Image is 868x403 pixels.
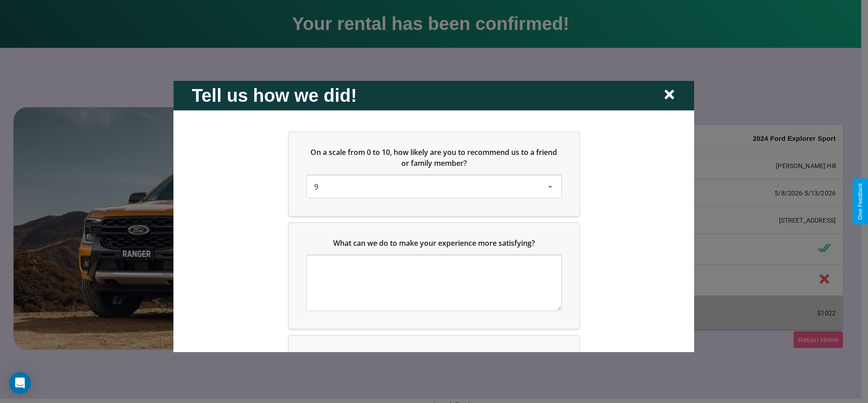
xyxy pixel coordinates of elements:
[9,372,31,394] div: Open Intercom Messenger
[316,350,546,360] span: Which of the following features do you value the most in a vehicle?
[307,175,561,197] div: On a scale from 0 to 10, how likely are you to recommend us to a friend or family member?
[314,181,318,191] span: 9
[857,183,863,220] div: Give Feedback
[333,238,535,248] span: What can we do to make your experience more satisfying?
[311,147,559,168] span: On a scale from 0 to 10, how likely are you to recommend us to a friend or family member?
[192,85,357,105] h2: Tell us how we did!
[307,146,561,168] h5: On a scale from 0 to 10, how likely are you to recommend us to a friend or family member?
[289,132,579,215] div: On a scale from 0 to 10, how likely are you to recommend us to a friend or family member?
